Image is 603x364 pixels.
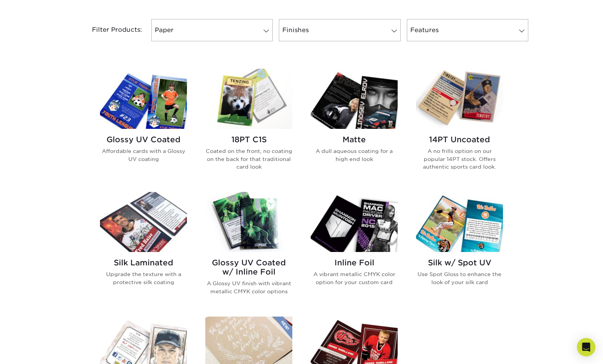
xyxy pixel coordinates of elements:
img: 18PT C1S Trading Cards [205,69,292,129]
p: Coated on the front, no coating on the back for that traditional card look [205,147,292,171]
p: Use Spot Gloss to enhance the look of your silk card [416,270,503,286]
a: 14PT Uncoated Trading Cards 14PT Uncoated A no frills option on our popular 14PT stock. Offers au... [416,69,503,183]
img: 14PT Uncoated Trading Cards [416,69,503,129]
p: A dull aqueous coating for a high end look [311,147,398,163]
img: Silk w/ Spot UV Trading Cards [416,192,503,252]
a: Matte Trading Cards Matte A dull aqueous coating for a high end look [311,69,398,183]
p: A Glossy UV finish with vibrant metallic CMYK color options [205,279,292,295]
h2: Silk w/ Spot UV [416,258,503,267]
p: Affordable cards with a Glossy UV coating [100,147,187,163]
a: Inline Foil Trading Cards Inline Foil A vibrant metallic CMYK color option for your custom card [311,192,398,307]
a: Glossy UV Coated w/ Inline Foil Trading Cards Glossy UV Coated w/ Inline Foil A Glossy UV finish ... [205,192,292,307]
div: Open Intercom Messenger [577,338,595,356]
a: Features [407,19,528,41]
h2: 18PT C1S [205,135,292,144]
img: New Product [273,317,292,340]
a: Finishes [279,19,400,41]
h2: Glossy UV Coated [100,135,187,144]
img: Matte Trading Cards [311,69,398,129]
img: Glossy UV Coated w/ Inline Foil Trading Cards [205,192,292,252]
a: 18PT C1S Trading Cards 18PT C1S Coated on the front, no coating on the back for that traditional ... [205,69,292,183]
h2: Inline Foil [311,258,398,267]
div: Filter Products: [72,19,148,41]
h2: 14PT Uncoated [416,135,503,144]
a: Silk w/ Spot UV Trading Cards Silk w/ Spot UV Use Spot Gloss to enhance the look of your silk card [416,192,503,307]
a: Glossy UV Coated Trading Cards Glossy UV Coated Affordable cards with a Glossy UV coating [100,69,187,183]
p: A no frills option on our popular 14PT stock. Offers authentic sports card look. [416,147,503,171]
p: A vibrant metallic CMYK color option for your custom card [311,270,398,286]
img: Glossy UV Coated Trading Cards [100,69,187,129]
a: Silk Laminated Trading Cards Silk Laminated Upgrade the texture with a protective silk coating [100,192,187,307]
h2: Glossy UV Coated w/ Inline Foil [205,258,292,276]
p: Upgrade the texture with a protective silk coating [100,270,187,286]
img: Silk Laminated Trading Cards [100,192,187,252]
h2: Matte [311,135,398,144]
h2: Silk Laminated [100,258,187,267]
a: Paper [151,19,273,41]
img: Inline Foil Trading Cards [311,192,398,252]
